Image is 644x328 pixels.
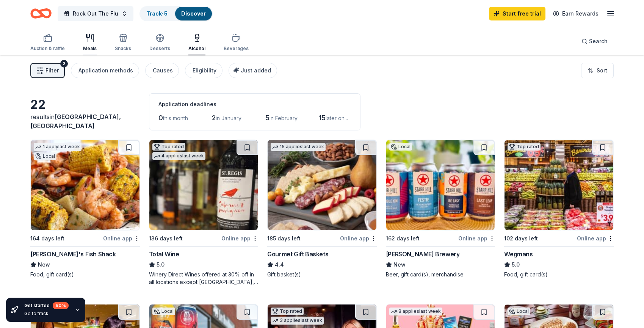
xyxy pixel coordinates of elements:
div: [PERSON_NAME]'s Fish Shack [30,250,116,259]
div: Desserts [149,46,170,52]
div: Online app [340,234,377,243]
a: Track· 5 [146,10,168,17]
div: Total Wine [149,250,179,259]
div: 4 applies last week [152,152,205,160]
a: Discover [181,10,206,17]
button: Sort [581,63,614,78]
span: New [393,260,406,269]
div: Top rated [271,308,304,315]
span: New [38,260,50,269]
div: Gourmet Gift Baskets [267,250,328,259]
a: Start free trial [489,7,545,20]
div: results [30,112,140,130]
div: Top rated [152,143,185,151]
button: Track· 5Discover [139,6,213,21]
div: Local [34,152,56,160]
div: 3 applies last week [271,317,324,325]
div: Local [508,308,530,315]
div: 15 applies last week [271,143,326,151]
div: 164 days left [30,234,64,243]
div: 1 apply last week [34,143,81,151]
span: Just added [241,67,271,74]
a: Image for Gourmet Gift Baskets15 applieslast week185 days leftOnline appGourmet Gift Baskets4.4Gi... [267,140,377,278]
img: Image for Total Wine [149,140,258,230]
div: Beer, gift card(s), merchandise [386,271,495,278]
button: Application methods [71,63,139,78]
div: Eligibility [193,66,216,75]
div: 136 days left [149,234,183,243]
button: Eligibility [185,63,223,78]
div: 162 days left [386,234,420,243]
span: this month [163,115,188,121]
span: 5.0 [512,260,520,269]
button: Desserts [149,30,170,55]
span: in February [270,115,298,121]
span: later on... [326,115,348,121]
button: Rock Out The Flu [58,6,133,21]
a: Home [30,5,52,22]
div: [PERSON_NAME] Brewery [386,250,460,259]
div: Local [389,143,412,151]
img: Image for Gourmet Gift Baskets [268,140,376,230]
button: Auction & raffle [30,30,65,55]
button: Just added [229,63,277,78]
a: Image for Ford's Fish Shack1 applylast weekLocal164 days leftOnline app[PERSON_NAME]'s Fish Shack... [30,140,140,278]
a: Image for WegmansTop rated102 days leftOnline appWegmans5.0Food, gift card(s) [504,140,614,278]
div: 185 days left [267,234,301,243]
div: Snacks [115,46,131,52]
span: Sort [597,66,607,75]
span: Search [589,37,608,46]
div: Online app [103,234,140,243]
span: 15 [319,114,326,122]
button: Filter2 [30,63,65,78]
div: 8 applies last week [389,308,442,315]
div: Gift basket(s) [267,271,377,278]
div: Application deadlines [158,100,351,109]
div: Meals [83,46,97,52]
a: Image for Starr Hill BreweryLocal162 days leftOnline app[PERSON_NAME] BreweryNewBeer, gift card(s... [386,140,495,278]
div: 102 days left [504,234,538,243]
div: Local [152,308,175,315]
button: Search [575,34,614,49]
button: Beverages [224,30,249,55]
div: Online app [577,234,614,243]
div: Top rated [508,143,541,151]
span: 5 [265,114,270,122]
img: Image for Ford's Fish Shack [31,140,139,230]
span: in January [216,115,241,121]
a: Earn Rewards [548,7,603,20]
span: 5.0 [157,260,165,269]
button: Causes [145,63,179,78]
div: Go to track [24,311,69,317]
div: Application methods [78,66,133,75]
div: 60 % [53,302,69,309]
div: Beverages [224,46,249,52]
div: Get started [24,302,69,309]
span: in [30,113,121,130]
div: Online app [221,234,258,243]
div: Wegmans [504,250,533,259]
div: Alcohol [188,46,205,52]
div: Food, gift card(s) [504,271,614,278]
div: 2 [60,60,68,67]
img: Image for Starr Hill Brewery [386,140,495,230]
span: [GEOGRAPHIC_DATA], [GEOGRAPHIC_DATA] [30,113,121,130]
button: Snacks [115,30,131,55]
div: Winery Direct Wines offered at 30% off in all locations except [GEOGRAPHIC_DATA], [GEOGRAPHIC_DAT... [149,271,259,286]
div: 22 [30,97,140,112]
div: Causes [153,66,173,75]
span: Filter [45,66,59,75]
span: Rock Out The Flu [73,9,118,18]
div: Food, gift card(s) [30,271,140,278]
div: Online app [458,234,495,243]
span: 4.4 [275,260,284,269]
button: Alcohol [188,30,205,55]
span: 0 [158,114,163,122]
div: Auction & raffle [30,46,65,52]
a: Image for Total WineTop rated4 applieslast week136 days leftOnline appTotal Wine5.0Winery Direct ... [149,140,259,286]
button: Meals [83,30,97,55]
span: 2 [212,114,216,122]
img: Image for Wegmans [505,140,613,230]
